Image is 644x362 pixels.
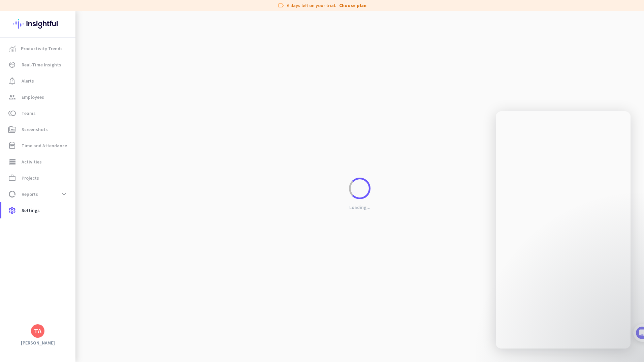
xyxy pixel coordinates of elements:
[8,77,16,85] i: notification_important
[1,73,75,89] a: notification_importantAlerts
[278,2,284,9] i: label
[22,93,44,101] span: Employees
[1,89,75,105] a: groupEmployees
[8,93,16,101] i: group
[13,11,62,37] img: Insightful logo
[1,138,75,154] a: event_noteTime and Attendance
[22,109,36,117] span: Teams
[22,158,42,166] span: Activities
[22,77,34,85] span: Alerts
[21,44,63,53] span: Productivity Trends
[22,206,40,214] span: Settings
[1,170,75,186] a: work_outlineProjects
[8,61,16,69] i: av_timer
[34,328,41,334] div: TA
[22,142,67,150] span: Time and Attendance
[349,204,371,210] p: Loading...
[1,40,75,57] a: menu-itemProductivity Trends
[1,154,75,170] a: storageActivities
[22,174,39,182] span: Projects
[496,111,631,349] iframe: Intercom live chat
[22,61,61,69] span: Real-Time Insights
[58,188,70,200] button: expand_more
[8,158,16,166] i: storage
[8,190,16,198] i: data_usage
[1,186,75,202] a: data_usageReportsexpand_more
[1,105,75,121] a: tollTeams
[22,125,48,133] span: Screenshots
[1,57,75,73] a: av_timerReal-Time Insights
[8,125,16,133] i: perm_media
[339,2,366,9] a: Choose plan
[22,190,38,198] span: Reports
[8,109,16,117] i: toll
[8,142,16,150] i: event_note
[1,121,75,138] a: perm_mediaScreenshots
[1,202,75,218] a: settingsSettings
[8,206,16,214] i: settings
[8,174,16,182] i: work_outline
[9,46,15,52] img: menu-item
